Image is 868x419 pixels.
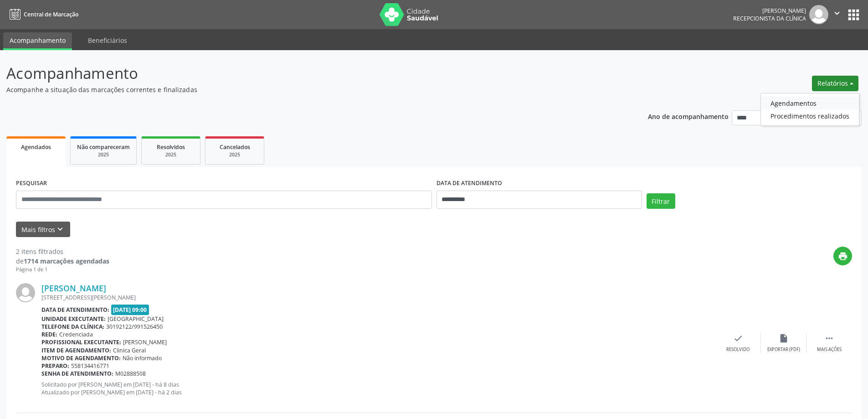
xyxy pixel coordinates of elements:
[824,333,834,343] i: 
[108,315,164,323] span: [GEOGRAPHIC_DATA]
[832,8,842,18] i: 
[77,151,130,158] div: 2025
[24,257,109,265] strong: 1714 marcações agendadas
[41,331,57,338] b: Rede:
[726,347,750,353] div: Resolvido
[838,251,848,261] i: print
[437,176,502,191] label: DATA DE ATENDIMENTO
[761,97,859,109] a: Agendamentos
[157,143,185,151] span: Resolvidos
[123,354,162,362] span: Não informado
[41,338,121,346] b: Profissional executante:
[6,7,78,22] a: Central de Marcação
[16,283,35,302] img: img
[106,323,163,331] span: 30192122/991526450
[115,370,146,378] span: M02888508
[733,7,806,15] div: [PERSON_NAME]
[21,143,51,151] span: Agendados
[6,85,605,94] p: Acompanhe a situação das marcações correntes e finalizadas
[647,193,675,209] button: Filtrar
[41,306,109,314] b: Data de atendimento:
[41,294,715,301] div: [STREET_ADDRESS][PERSON_NAME]
[41,354,121,362] b: Motivo de agendamento:
[833,247,852,265] button: print
[16,176,47,191] label: PESQUISAR
[3,32,72,50] a: Acompanhamento
[16,256,109,266] div: de
[41,283,106,293] a: [PERSON_NAME]
[82,32,134,48] a: Beneficiários
[648,110,729,122] p: Ano de acompanhamento
[767,347,800,353] div: Exportar (PDF)
[148,151,194,158] div: 2025
[779,333,789,343] i: insert_drive_file
[71,362,109,370] span: 558134416771
[113,347,146,354] span: Clinica Geral
[41,315,106,323] b: Unidade executante:
[220,143,250,151] span: Cancelados
[41,381,715,396] p: Solicitado por [PERSON_NAME] em [DATE] - há 8 dias Atualizado por [PERSON_NAME] em [DATE] - há 2 ...
[123,338,167,346] span: [PERSON_NAME]
[809,5,828,24] img: img
[111,305,149,315] span: [DATE] 09:00
[828,5,846,24] button: 
[812,76,858,91] button: Relatórios
[24,10,78,18] span: Central de Marcação
[733,333,743,343] i: check
[761,109,859,122] a: Procedimentos realizados
[16,266,109,274] div: Página 1 de 1
[16,222,70,238] button: Mais filtroskeyboard_arrow_down
[41,323,104,331] b: Telefone da clínica:
[817,347,842,353] div: Mais ações
[733,15,806,22] span: Recepcionista da clínica
[760,93,859,126] ul: Relatórios
[41,347,111,354] b: Item de agendamento:
[41,370,113,378] b: Senha de atendimento:
[41,362,69,370] b: Preparo:
[77,143,130,151] span: Não compareceram
[55,224,65,234] i: keyboard_arrow_down
[6,62,605,85] p: Acompanhamento
[16,247,109,256] div: 2 itens filtrados
[846,7,862,23] button: apps
[212,151,257,158] div: 2025
[59,331,93,338] span: Credenciada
